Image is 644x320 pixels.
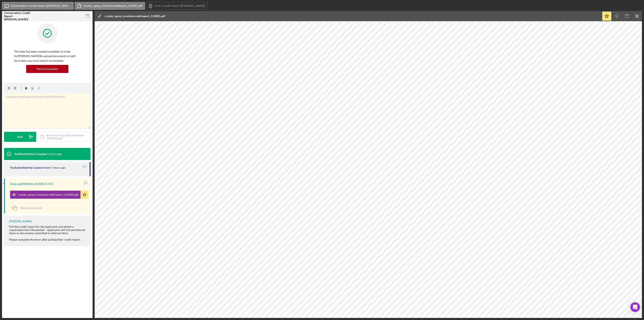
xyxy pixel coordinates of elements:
time: 2025-10-10 15:42 [47,152,62,156]
div: Post [17,132,23,142]
button: crooks_ngray_truvisioncreditreport_152801.pdf [10,191,89,199]
div: [PERSON_NAME] [9,220,32,223]
label: Conversation: Credit Report ([PERSON_NAME]) [11,4,71,7]
time: 2025-10-10 15:41 [51,166,65,169]
div: [Internal] [PERSON_NAME] [10,182,44,186]
div: You Marked this Complete [14,152,47,156]
label: Form: Credit Report ([PERSON_NAME]) [155,4,205,7]
time: 2025-10-07 21:05 [45,182,54,186]
button: crooks_ngray_truvisioncreditreport_152801.pdf [75,2,145,10]
div: crooks_ngray_truvisioncreditreport_152801.pdf [18,193,78,196]
div: Pull the credit report for the applicants and attach a copy/copies here. Remember - applicants wi... [9,225,87,235]
button: Mark Incomplete [26,65,68,73]
div: Conversation: Credit Report ([PERSON_NAME]) [4,11,32,21]
div: Please complete the form after pulling their credit report. [9,238,87,241]
div: Open Intercom Messenger [630,302,640,312]
span: Move Documents [20,206,42,210]
div: Mark Incomplete [37,65,58,73]
button: Post [4,132,36,142]
button: Conversation: Credit Report ([PERSON_NAME]) [2,2,74,10]
div: You Submitted the Custom Form [10,166,50,169]
p: This item has been marked complete. In order for [PERSON_NAME] to upload documents or edit form d... [14,49,80,63]
button: Form: Credit Report ([PERSON_NAME]) [146,2,208,10]
label: crooks_ngray_truvisioncreditreport_152801.pdf [83,4,142,7]
button: Move Documents [10,203,46,213]
div: crooks_ngray_truvisioncreditreport_152801.pdf [105,15,165,18]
